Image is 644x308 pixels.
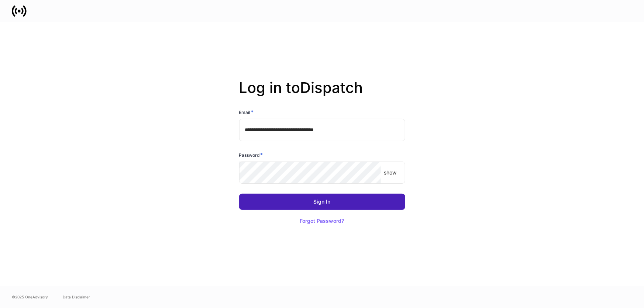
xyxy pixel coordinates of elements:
[239,194,405,210] button: Sign In
[291,213,354,229] button: Forgot Password?
[239,79,405,108] h2: Log in to Dispatch
[239,151,263,159] h6: Password
[314,199,331,204] div: Sign In
[12,294,48,300] span: © 2025 OneAdvisory
[239,108,254,116] h6: Email
[63,294,90,300] a: Data Disclaimer
[384,169,396,176] p: show
[300,218,344,224] div: Forgot Password?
